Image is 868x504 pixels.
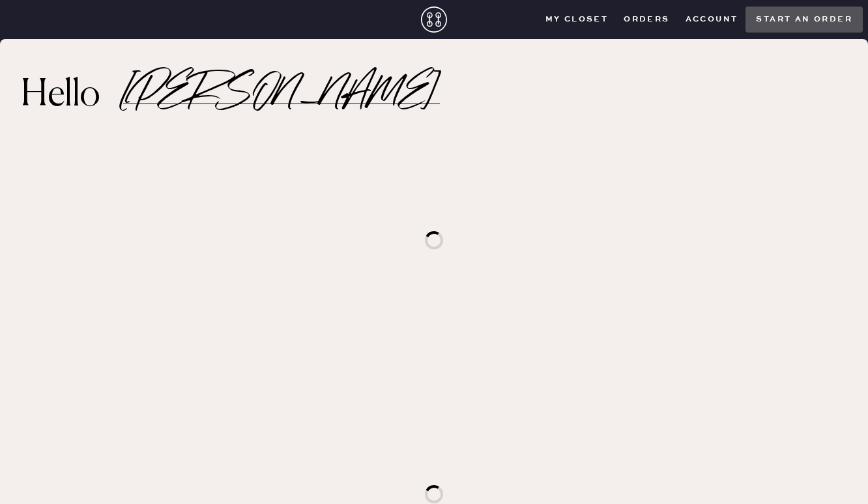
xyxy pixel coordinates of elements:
button: Account [678,10,746,29]
button: Orders [616,10,677,29]
h2: Hello [21,80,123,111]
button: Start an order [745,7,863,33]
button: My Closet [538,10,616,29]
h2: [PERSON_NAME] [123,87,440,104]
